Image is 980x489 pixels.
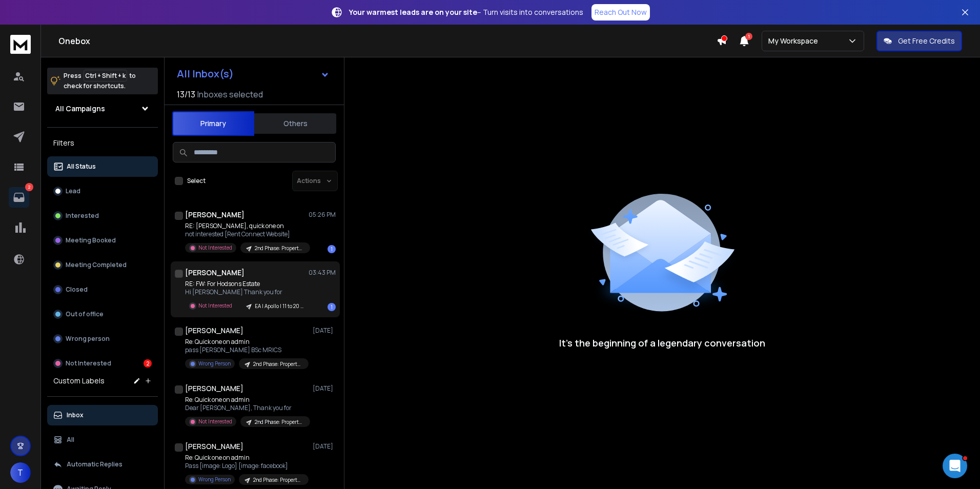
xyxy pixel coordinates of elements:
[67,460,122,468] p: Automatic Replies
[9,187,29,208] a: 2
[185,441,243,452] h1: [PERSON_NAME]
[172,111,254,136] button: Primary
[595,7,647,17] p: Reach Out Now
[84,70,127,81] span: Ctrl + Shift + k
[185,210,244,220] h1: [PERSON_NAME]
[255,418,304,426] p: 2nd Phase: Property Audience
[66,286,88,294] p: Closed
[53,376,105,386] h3: Custom Labels
[185,338,308,346] p: Re: Quick one on admin
[169,64,338,84] button: All Inbox(s)
[47,405,158,425] button: Inbox
[47,430,158,450] button: All
[177,88,195,100] span: 13 / 13
[187,177,206,185] label: Select
[313,327,336,335] p: [DATE]
[47,329,158,349] button: Wrong person
[185,230,308,238] p: not interested [Rent Connect Website]
[328,245,336,253] div: 1
[198,244,232,252] p: Not Interested
[47,454,158,475] button: Automatic Replies
[876,31,962,51] button: Get Free Credits
[198,360,231,368] p: Wrong Person
[255,244,304,252] p: 2nd Phase: Property Audience
[197,88,263,100] h3: Inboxes selected
[67,436,74,444] p: All
[898,36,955,46] p: Get Free Credits
[47,255,158,275] button: Meeting Completed
[198,476,231,483] p: Wrong Person
[47,136,158,150] h3: Filters
[328,303,336,311] div: 1
[185,462,308,470] p: Pass [image: Logo] [image: facebook]
[10,462,31,483] button: T
[185,346,308,354] p: pass [PERSON_NAME] BSc MRICS
[185,396,308,404] p: Re: Quick one on admin
[185,268,244,278] h1: [PERSON_NAME]
[47,156,158,177] button: All Status
[177,69,234,79] h1: All Inbox(s)
[253,360,302,368] p: 2nd Phase: Property Audience
[254,112,336,135] button: Others
[66,236,116,244] p: Meeting Booked
[64,71,136,91] p: Press to check for shortcuts.
[66,335,110,343] p: Wrong person
[559,336,765,350] p: It’s the beginning of a legendary conversation
[309,269,336,277] p: 03:43 PM
[47,230,158,251] button: Meeting Booked
[745,33,752,40] span: 1
[253,476,302,484] p: 2nd Phase: Property Audience
[66,261,127,269] p: Meeting Completed
[313,384,336,393] p: [DATE]
[55,104,105,114] h1: All Campaigns
[66,310,104,318] p: Out of office
[768,36,822,46] p: My Workspace
[185,404,308,412] p: Dear [PERSON_NAME], Thank you for
[10,35,31,54] img: logo
[943,454,967,478] iframe: Intercom live chat
[185,325,243,336] h1: [PERSON_NAME]
[309,211,336,219] p: 05:26 PM
[47,181,158,201] button: Lead
[66,359,111,368] p: Not Interested
[67,162,96,171] p: All Status
[47,279,158,300] button: Closed
[349,7,477,17] strong: Your warmest leads are on your site
[66,187,80,195] p: Lead
[58,35,717,47] h1: Onebox
[198,302,232,310] p: Not Interested
[47,206,158,226] button: Interested
[67,411,84,419] p: Inbox
[25,183,33,191] p: 2
[47,98,158,119] button: All Campaigns
[66,212,99,220] p: Interested
[47,353,158,374] button: Not Interested2
[47,304,158,324] button: Out of office
[198,418,232,425] p: Not Interested
[591,4,650,21] a: Reach Out Now
[185,383,243,394] h1: [PERSON_NAME]
[185,454,308,462] p: Re: Quick one on admin
[255,302,304,310] p: EA | Apollo | 11 to 20 Size | 2nd Camp | 500 List
[313,442,336,451] p: [DATE]
[349,7,583,17] p: – Turn visits into conversations
[185,288,308,296] p: Hi [PERSON_NAME] Thank you for
[144,359,152,368] div: 2
[185,222,308,230] p: RE: [PERSON_NAME], quick one on
[185,280,308,288] p: RE: FW: For Hodsons Estate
